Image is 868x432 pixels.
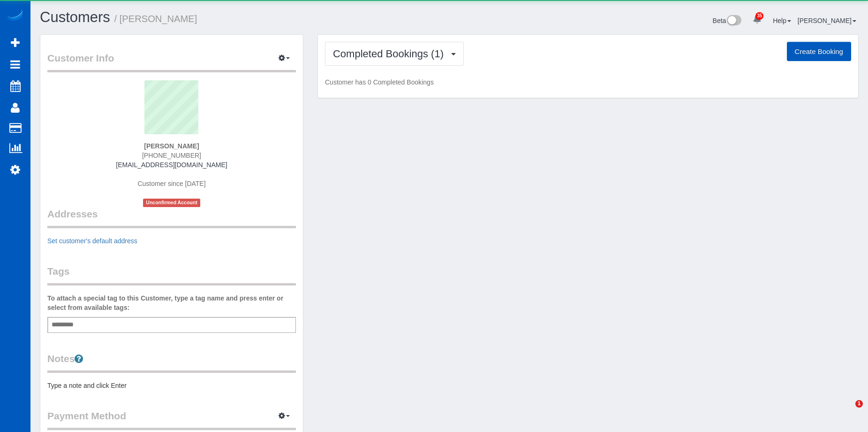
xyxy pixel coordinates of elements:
span: Customer since [DATE] [137,180,205,187]
strong: [PERSON_NAME] [144,142,199,150]
a: Help [773,17,791,24]
pre: Type a note and click Enter [47,381,296,390]
button: Completed Bookings (1) [325,42,464,66]
a: [PERSON_NAME] [798,17,856,24]
a: Beta [713,17,742,24]
label: To attach a special tag to this Customer, type a tag name and press enter or select from availabl... [47,293,296,312]
button: Create Booking [787,42,851,62]
iframe: Intercom live chat [836,400,859,423]
legend: Payment Method [47,409,296,430]
span: Completed Bookings (1) [333,48,448,60]
span: 1 [855,400,863,408]
img: New interface [726,15,741,27]
a: 35 [748,9,766,30]
a: Customers [40,9,110,25]
span: Unconfirmed Account [143,199,200,207]
small: / [PERSON_NAME] [114,14,197,24]
legend: Tags [47,264,296,285]
legend: Customer Info [47,51,296,72]
p: Customer has 0 Completed Bookings [325,77,851,87]
a: Set customer's default address [47,237,137,245]
span: 35 [755,12,763,20]
img: Automaid Logo [6,9,24,23]
span: [PHONE_NUMBER] [142,152,201,159]
a: [EMAIL_ADDRESS][DOMAIN_NAME] [116,161,227,169]
legend: Notes [47,352,296,373]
